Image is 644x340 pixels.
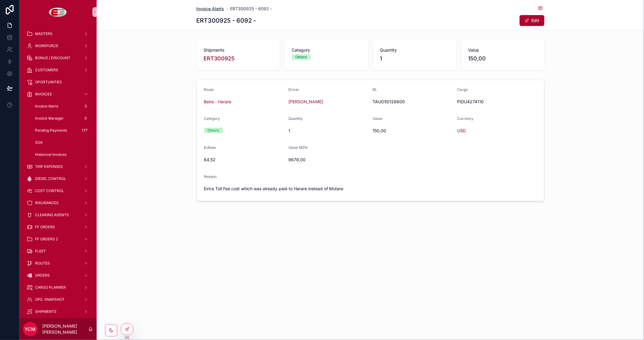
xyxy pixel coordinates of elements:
[23,65,93,75] a: CUSTOMERS
[288,157,368,163] span: 9678,00
[23,222,93,233] a: FF ORDERS
[35,213,69,217] span: CLEARING AGENTS
[35,104,58,109] span: Invoice Alerts
[204,186,537,192] span: Extra Toll Fee cost which was already paid to Harare instead of Mutare
[49,7,67,17] img: App logo
[380,47,449,53] span: Quantity
[23,306,93,317] a: SHIPMENTS
[35,225,55,229] span: FF ORDERS
[30,137,93,148] a: SOA
[288,87,299,92] span: Driver
[23,28,93,39] a: MASTERS
[296,54,307,60] div: Others
[288,99,323,105] a: [PERSON_NAME]
[204,116,220,121] span: Category
[35,309,56,314] span: SHIPMENTS
[457,87,468,92] span: Cargo
[23,197,93,208] a: INSURANCES
[35,164,63,169] span: TRIP EXPENSES
[373,116,383,121] span: Value
[457,116,473,121] span: Currency
[30,101,93,112] a: Invoice Alerts3
[457,128,466,134] a: USD
[373,128,453,134] span: 150,00
[457,99,537,105] span: PIDU4274110
[35,92,52,97] span: INVOICES
[42,323,88,335] p: [PERSON_NAME] [PERSON_NAME]
[23,89,93,100] a: INVOICES
[204,99,232,105] a: Beira - Harare
[30,149,93,160] a: Historical Invoices
[19,24,97,318] div: scrollable content
[468,54,537,63] span: 150,00
[35,43,58,48] span: WORKFORCE
[23,246,93,257] a: FLEET
[25,326,36,333] span: YCM
[373,87,377,92] span: BL
[380,54,449,63] span: 1
[35,31,53,36] span: MASTERS
[288,128,368,134] span: 1
[35,200,59,205] span: INSURANCES
[23,40,93,51] a: WORKFORCE
[82,103,89,110] div: 3
[23,173,93,184] a: DIESEL CONTROL
[468,47,537,53] span: Value
[30,125,93,136] a: Pending Payments177
[35,152,66,157] span: Historical Invoices
[204,157,284,163] span: 64,52
[288,116,303,121] span: Quantity
[35,176,66,181] span: DIESEL CONTROL
[23,282,93,293] a: CARGO PLANNER
[204,174,217,179] span: Reason
[23,77,93,88] a: OPORTUNITIES
[197,16,256,25] h1: ERT300925 - 6092 -
[204,87,214,92] span: Route
[35,261,50,266] span: ROUTES
[35,56,70,60] span: BONUS / DISCOUNT
[230,6,272,12] a: ERT300925 - 6092 -
[35,273,50,278] span: ORDERS
[35,80,62,85] span: OPORTUNITIES
[35,297,65,302] span: OPS. SNAPSHOT
[373,99,453,105] span: TAUO50126600
[23,294,93,305] a: OPS. SNAPSHOT
[80,127,89,134] div: 177
[35,237,58,242] span: FF ORDERS 2
[23,161,93,172] a: TRIP EXPENSES
[292,47,361,53] span: Category
[204,54,235,63] a: ERT300925
[23,258,93,269] a: ROUTES
[208,128,219,133] div: Others
[35,249,46,254] span: FLEET
[35,285,66,290] span: CARGO PLANNER
[35,188,64,193] span: COST CONTROL
[30,113,93,124] a: Invoice Manager0
[35,128,67,133] span: Pending Payments
[35,68,58,72] span: CUSTOMERS
[288,145,307,150] span: Value MZN
[23,234,93,245] a: FF ORDERS 2
[204,47,273,53] span: Shipments
[23,270,93,281] a: ORDERS
[23,185,93,196] a: COST CONTROL
[23,210,93,220] a: CLEARING AGENTS
[35,116,64,121] span: Invoice Manager
[82,115,89,122] div: 0
[197,6,224,12] a: Invoice Alerts
[204,145,216,150] span: ExRate
[23,53,93,63] a: BONUS / DISCOUNT
[520,15,544,26] button: Edit
[35,140,43,145] span: SOA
